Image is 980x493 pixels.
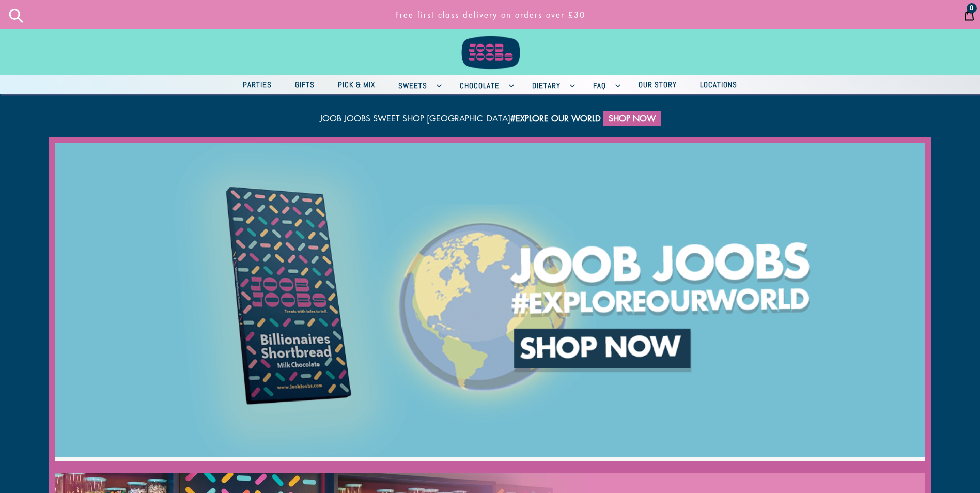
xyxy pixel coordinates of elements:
img: shop-joobjoobs_5000x5000_v-1614400675.png [55,143,925,457]
span: Gifts [290,78,320,91]
span: Pick & Mix [333,78,380,91]
span: Chocolate [455,79,505,92]
span: Our Story [633,78,682,91]
strong: #explore our world [510,113,601,124]
a: Gifts [285,78,325,93]
a: Our Story [628,78,687,93]
a: Parties [232,78,282,93]
span: Parties [238,78,277,91]
a: Shop Now [603,111,661,126]
span: FAQ [588,79,611,92]
button: Dietary [522,75,580,94]
a: Pick & Mix [328,78,385,93]
span: Sweets [393,79,432,92]
a: 0 [958,2,980,27]
p: Free first class delivery on orders over £30 [288,5,692,25]
span: 0 [970,5,974,12]
button: Chocolate [449,75,519,94]
span: Locations [695,78,742,91]
span: Dietary [527,79,566,92]
img: Joob Joobs [454,5,526,71]
a: Locations [690,78,748,93]
button: FAQ [583,75,626,94]
a: Free first class delivery on orders over £30 [284,5,697,25]
button: Sweets [388,75,447,94]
